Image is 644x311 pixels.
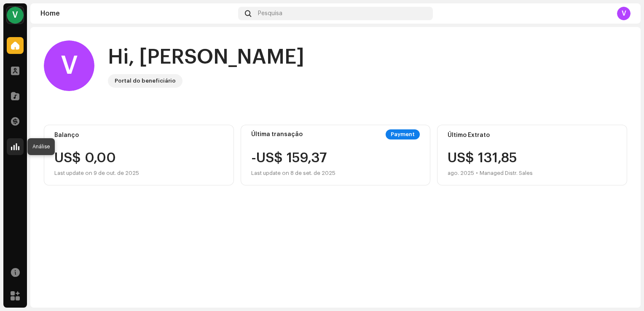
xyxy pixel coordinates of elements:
div: ago. 2025 [448,168,474,178]
div: Portal do beneficiário [115,76,176,86]
div: V [617,7,631,20]
re-o-card-value: Balanço [44,125,234,185]
div: Managed Distr. Sales [480,168,533,178]
div: Payment [386,129,420,139]
div: V [44,40,94,91]
div: Último Extrato [448,132,617,139]
div: Hi, [PERSON_NAME] [108,44,304,71]
div: Balanço [54,132,223,139]
div: V [7,7,24,24]
re-o-card-value: Último Extrato [437,125,627,185]
div: Última transação [251,131,303,138]
div: Last update on 8 de set. de 2025 [251,168,335,178]
div: • [476,168,478,178]
span: Pesquisa [258,10,282,17]
div: Last update on 9 de out. de 2025 [54,168,223,178]
div: Home [40,10,235,17]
